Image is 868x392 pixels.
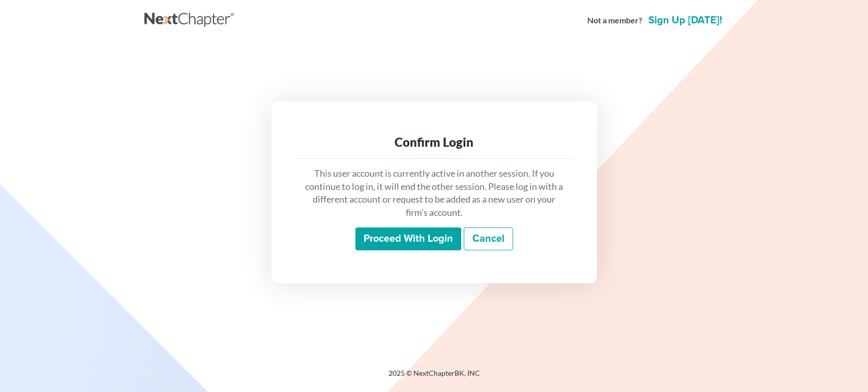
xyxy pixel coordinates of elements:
div: 2025 © NextChapterBK, INC [144,368,724,386]
div: Confirm Login [304,134,564,150]
a: Cancel [464,227,513,251]
strong: Not a member? [587,15,642,26]
p: This user account is currently active in another session. If you continue to log in, it will end ... [304,167,564,219]
a: Sign up [DATE]! [646,15,724,25]
input: Proceed with login [355,227,461,251]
